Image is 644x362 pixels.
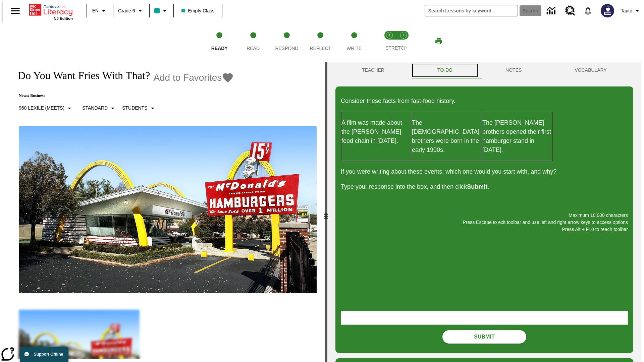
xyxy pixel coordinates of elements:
[411,62,479,78] button: TO-DO
[579,2,597,19] a: Notifications
[3,62,325,359] div: reading
[247,46,260,51] span: Read
[152,5,171,17] button: Class color is teal. Change class color
[479,62,548,78] button: NOTES
[181,7,215,14] span: Empty Class
[548,62,633,78] button: VOCABULARY
[29,2,73,20] div: Home
[3,5,98,11] body: Maximum 10,000 characters Press Escape to exit toolbar and use left and right arrow keys to acces...
[20,347,68,362] button: Support Offline
[122,105,147,112] p: Students
[561,2,579,20] a: Resource Center, Will open in new tab
[301,23,340,60] button: Reflect step 4 of 5
[92,7,99,14] span: EN
[341,182,628,191] p: Type your response into the box, and then click .
[601,4,614,17] img: Avatar
[467,183,487,190] strong: Submit
[233,23,272,60] button: Read step 2 of 5
[335,62,633,78] div: Instructional Panel Tabs
[310,46,331,51] span: Reflect
[54,16,73,20] span: NJ Edition
[482,118,552,155] p: The [PERSON_NAME] brothers opened their first hamburger stand in [DATE].
[19,126,317,294] img: One of the first McDonald's stores, with the iconic red sign and golden arches.
[11,93,234,98] p: News: Business
[19,105,64,112] p: 960 Lexile (Meets)
[402,34,404,37] text: 2
[153,72,222,83] span: Add to Favorites
[325,62,327,362] div: Press Enter or Spacebar and then press right and left arrow keys to move the slider
[341,97,628,106] p: Consider these facts from fast-food history.
[442,330,526,344] button: Submit
[11,69,150,82] h1: Do You Want Fries With That?
[543,2,561,20] a: Data Center
[412,118,482,155] p: The [DEMOGRAPHIC_DATA] brothers were born in the early 1900s.
[118,7,135,14] span: Grade 6
[385,45,408,51] span: STRETCH
[341,118,411,145] p: A film was made about the [PERSON_NAME] food chain in [DATE].
[346,46,362,51] span: Write
[82,105,108,112] p: Standard
[425,5,518,16] input: search field
[89,5,111,17] button: Language: EN, Select a language
[380,23,399,60] button: Stretch Read step 1 of 2
[267,23,306,60] button: Respond step 3 of 5
[200,23,239,60] button: Ready step 1 of 5
[618,5,644,17] button: Profile/Settings
[341,167,628,176] p: If you were writing about these events, which one would you start with, and why?
[119,102,159,114] button: Select Student
[597,2,618,19] button: Select a new avatar
[341,219,628,226] p: Press Escape to exit toolbar and use left and right arrow keys to access options
[79,102,119,114] button: Scaffolds, Standard
[388,34,390,37] text: 1
[341,212,628,219] p: Maximum 10,000 characters
[621,7,632,14] span: Tauto
[428,35,449,47] button: Print
[341,226,628,233] p: Press Alt + F10 to reach toolbar
[394,23,413,60] button: Stretch Respond step 2 of 2
[335,62,411,78] button: Teacher
[275,46,298,51] span: Respond
[211,46,228,51] span: Ready
[153,72,234,83] button: Add to Favorites - Do You Want Fries With That?
[5,1,25,21] button: Open side menu
[327,62,641,362] div: activity
[34,352,63,357] span: Support Offline
[16,102,76,114] button: Select Lexile, 960 Lexile (Meets)
[115,5,147,17] button: Grade: Grade 6, Select a grade
[335,23,374,60] button: Write step 5 of 5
